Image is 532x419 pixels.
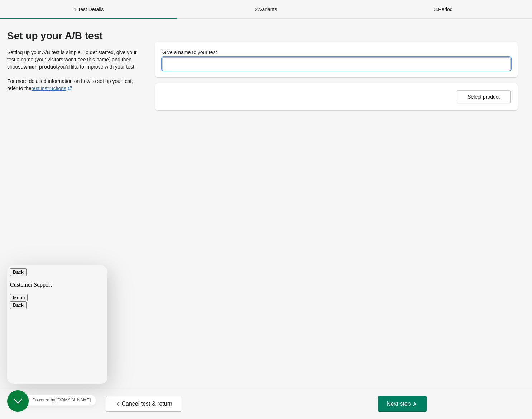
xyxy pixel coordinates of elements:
strong: which product [23,64,58,70]
p: Setting up your A/B test is simple. To get started, give your test a name (your visitors won’t se... [7,49,141,70]
iframe: chat widget [7,265,107,384]
button: Cancel test & return [106,396,181,412]
button: Next step [378,396,427,412]
span: Select product [468,94,500,100]
iframe: chat widget [7,390,30,412]
a: test instructions [32,85,73,91]
button: Select product [457,90,511,103]
div: Set up your A/B test [7,30,141,42]
iframe: chat widget [7,392,107,408]
span: Next step [387,400,418,408]
label: Give a name to your test [162,49,217,56]
span: Cancel test & return [115,400,172,408]
p: For more detailed information on how to set up your test, refer to the [7,77,141,92]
